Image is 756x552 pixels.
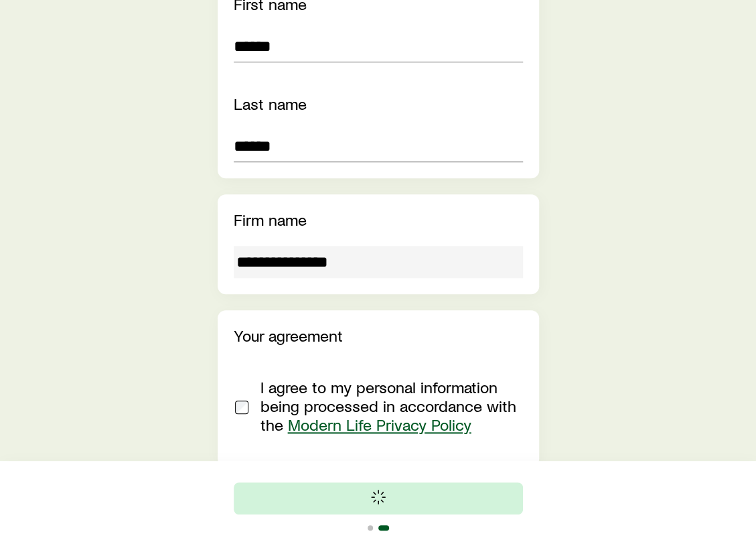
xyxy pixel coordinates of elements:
[235,401,248,414] input: I agree to my personal information being processed in accordance with the Modern Life Privacy Policy
[234,326,343,345] label: Your agreement
[234,94,307,113] label: Last name
[288,415,471,434] a: Modern Life Privacy Policy
[234,210,307,229] label: Firm name
[260,377,516,434] span: I agree to my personal information being processed in accordance with the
